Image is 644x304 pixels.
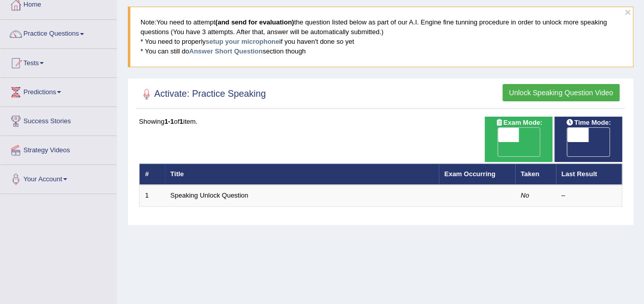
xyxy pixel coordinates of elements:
button: × [625,7,631,17]
b: 1-1 [164,118,174,125]
a: setup your microphone [206,38,279,45]
a: Tests [1,49,117,74]
span: Exam Mode: [491,117,546,128]
b: 1 [180,118,183,125]
div: – [562,191,617,201]
a: Success Stories [1,107,117,132]
a: Practice Questions [1,20,117,45]
a: Answer Short Question [189,47,262,55]
a: Predictions [1,78,117,103]
div: Show exams occurring in exams [485,117,552,162]
th: Last Result [556,163,622,185]
a: Strategy Videos [1,136,117,161]
th: Title [165,163,439,185]
b: (and send for evaluation) [215,18,294,26]
blockquote: You need to attempt the question listed below as part of our A.I. Engine fine tunning procedure i... [128,7,633,67]
em: No [521,191,529,199]
span: Time Mode: [562,117,615,128]
a: Exam Occurring [444,170,495,178]
th: # [139,163,165,185]
span: Note: [141,18,156,26]
button: Unlock Speaking Question Video [502,84,620,101]
a: Speaking Unlock Question [171,191,248,199]
h2: Activate: Practice Speaking [139,87,266,102]
th: Taken [515,163,556,185]
div: Showing of item. [139,117,622,126]
a: Your Account [1,165,117,190]
td: 1 [139,185,165,206]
